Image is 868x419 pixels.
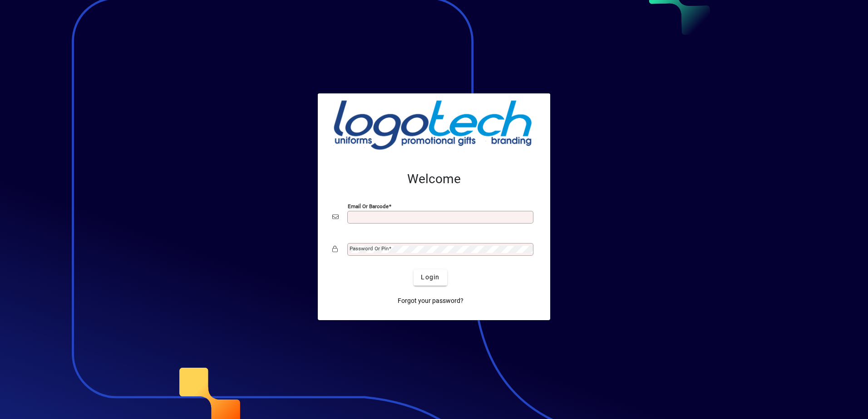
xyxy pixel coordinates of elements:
[398,296,464,306] span: Forgot your password?
[350,245,389,252] mat-label: Password or Pin
[421,273,439,282] span: Login
[332,171,536,187] h2: Welcome
[414,269,447,286] button: Login
[348,203,389,209] mat-label: Email or Barcode
[394,293,467,309] a: Forgot your password?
